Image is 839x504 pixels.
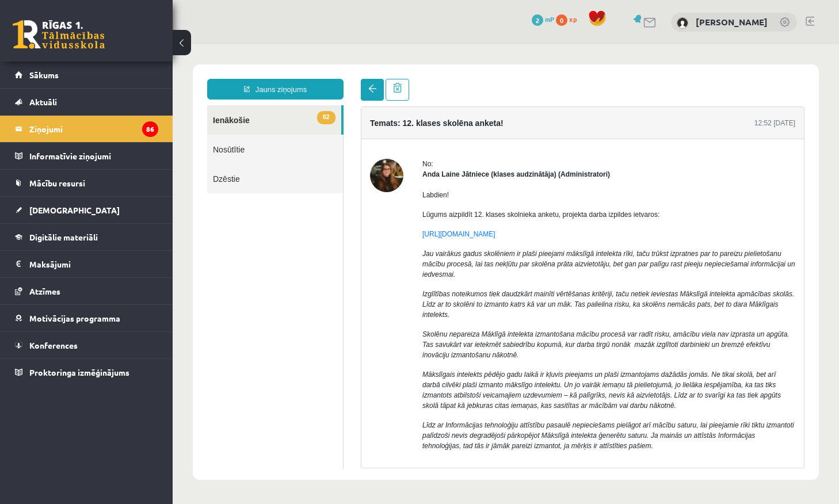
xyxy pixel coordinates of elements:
em: Izglītības noteikumos tiek daudzkārt mainīti vērtēšanas kritēriji, taču netiek ieviestas Mākslīgā... [250,246,621,274]
a: Rīgas 1. Tālmācības vidusskola [13,20,105,49]
a: 82Ienākošie [35,61,169,90]
a: Mācību resursi [15,170,158,196]
a: Jauns ziņojums [35,35,171,55]
span: xp [569,14,577,24]
i: 86 [142,121,158,137]
span: Motivācijas programma [29,313,120,323]
span: mP [545,14,554,24]
a: Ziņojumi86 [15,116,158,142]
a: Nosūtītie [35,90,170,120]
a: [DEMOGRAPHIC_DATA] [15,197,158,223]
a: Atzīmes [15,278,158,304]
a: Maksājumi [15,251,158,277]
span: Atzīmes [29,286,60,296]
a: 2 mP [532,14,554,24]
legend: Ziņojumi [29,116,158,142]
span: Mācību resursi [29,178,85,188]
a: [PERSON_NAME] [696,16,768,28]
em: Skolēnu nepareiza Māklīgā intelekta izmantošana mācību procesā var radīt risku, amācību viela nav... [250,286,617,315]
em: Jau vairākus gadus skolēniem ir plaši pieejami mākslīgā intelekta rīki, taču trūkst izpratnes par... [250,205,623,234]
a: Digitālie materiāli [15,224,158,250]
div: No: [250,114,623,125]
span: [DEMOGRAPHIC_DATA] [29,205,120,215]
span: Sākums [29,70,59,80]
span: Proktoringa izmēģinājums [29,367,129,377]
legend: Maksājumi [29,251,158,277]
legend: Informatīvie ziņojumi [29,143,158,169]
a: Informatīvie ziņojumi [15,143,158,169]
span: Aktuāli [29,97,57,107]
a: Proktoringa izmēģinājums [15,359,158,385]
h4: Temats: 12. klases skolēna anketa! [197,74,331,83]
span: Digitālie materiāli [29,232,98,242]
span: 2 [532,14,543,26]
strong: Anda Laine Jātniece (klases audzinātāja) (Administratori) [250,126,437,134]
p: Labdien! [250,146,623,156]
p: Lūgums aizpildīt 12. klases skolnieka anketu, projekta darba izpildes ietvaros: [250,165,623,175]
span: 0 [556,14,567,26]
a: Sākums [15,62,158,88]
span: 82 [144,67,163,80]
em: Mākslīgais intelekts pēdējo gadu laikā ir kļuvis pieejams un plaši izmantojams dažādās jomās. Ne ... [250,326,608,365]
a: [URL][DOMAIN_NAME] [250,186,323,194]
em: Līdz ar Informācijas tehnoloģiju attīstību pasaulē nepieciešams pielāgot arī mācību saturu, lai p... [250,377,621,406]
a: Aktuāli [15,89,158,115]
a: Konferences [15,332,158,358]
a: Motivācijas programma [15,305,158,331]
a: Dzēstie [35,120,170,149]
span: Konferences [29,340,78,350]
img: Anda Laine Jātniece (klases audzinātāja) [197,114,231,148]
a: 0 xp [556,14,582,24]
div: 12:52 [DATE] [582,74,623,84]
img: Rudīte Bankova [677,17,688,29]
